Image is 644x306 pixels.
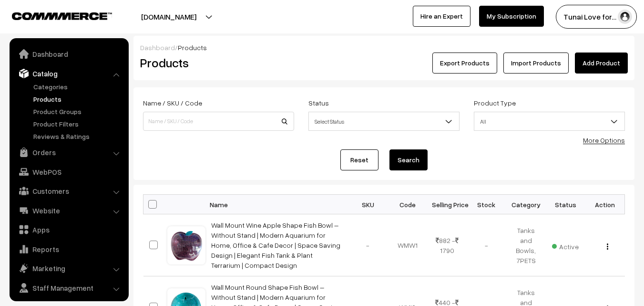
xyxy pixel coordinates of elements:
label: Status [308,98,329,108]
td: WMW1 [388,214,427,276]
a: COMMMERCE [12,10,95,21]
input: Name / SKU / Code [143,112,294,131]
a: Import Products [503,53,569,74]
img: Menu [607,243,608,250]
th: Stock [467,195,506,214]
img: user [618,10,632,24]
span: All [474,112,625,131]
a: Reviews & Ratings [31,131,125,141]
th: Name [205,195,348,214]
label: Name / SKU / Code [143,98,202,108]
a: WebPOS [12,163,125,180]
a: Add Product [575,53,628,74]
a: My Subscription [479,6,544,27]
label: Product Type [474,98,516,108]
div: / [140,42,628,53]
a: Catalog [12,65,125,82]
a: Product Groups [31,106,125,116]
button: Export Products [432,53,497,74]
td: - [348,214,388,276]
a: More Options [583,136,625,144]
th: Status [546,195,585,214]
th: SKU [348,195,388,214]
a: Marketing [12,260,125,277]
th: Selling Price [427,195,467,214]
a: Reports [12,241,125,258]
a: Products [31,94,125,104]
span: Select Status [309,113,459,130]
a: Customers [12,182,125,200]
span: Select Status [308,112,460,131]
button: Tunai Love for… [556,5,637,29]
a: Categories [31,82,125,92]
a: Dashboard [12,45,125,63]
span: All [474,113,624,130]
a: Orders [12,144,125,161]
a: Staff Management [12,279,125,296]
span: Active [552,239,579,252]
a: Apps [12,221,125,238]
img: COMMMERCE [12,12,112,20]
h2: Products [140,55,293,70]
td: Tanks and Bowls, 7PETS [506,214,546,276]
span: Products [178,43,207,52]
a: Reset [340,149,378,170]
a: Dashboard [140,43,175,52]
th: Code [388,195,427,214]
a: Product Filters [31,119,125,129]
button: [DOMAIN_NAME] [108,5,230,29]
button: Search [389,149,428,170]
a: Hire an Expert [413,6,470,27]
td: - [467,214,506,276]
th: Category [506,195,546,214]
th: Action [585,195,625,214]
a: Website [12,202,125,219]
td: 882 - 1790 [427,214,467,276]
a: Wall Mount Wine Apple Shape Fish Bowl – Without Stand | Modern Aquarium for Home, Office & Cafe D... [211,221,340,269]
